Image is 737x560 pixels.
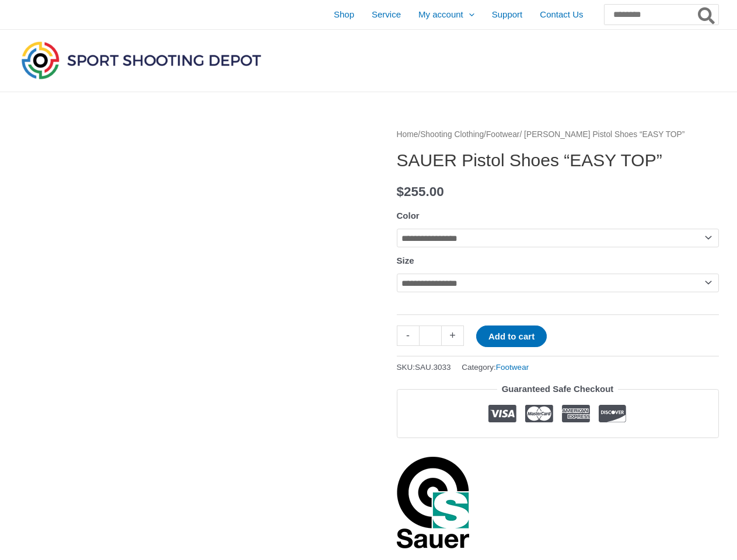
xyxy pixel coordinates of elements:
[496,363,529,372] a: Footwear
[397,325,419,346] a: -
[442,325,464,346] a: +
[397,211,420,220] label: Color
[462,360,529,374] span: Category:
[696,5,718,24] button: Search
[419,325,442,346] input: Product quantity
[476,325,547,347] button: Add to cart
[397,184,404,199] span: $
[19,38,264,82] img: Sport Shooting Depot
[397,150,719,171] h1: SAUER Pistol Shoes “EASY TOP”
[397,360,451,374] span: SKU:
[397,130,418,139] a: Home
[397,456,470,549] a: Sauer Shooting Sportswear
[486,130,520,139] a: Footwear
[415,363,451,372] span: SAU.3033
[397,127,719,142] nav: Breadcrumb
[397,256,414,265] label: Size
[497,381,619,397] legend: Guaranteed Safe Checkout
[420,130,484,139] a: Shooting Clothing
[397,184,444,199] bdi: 255.00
